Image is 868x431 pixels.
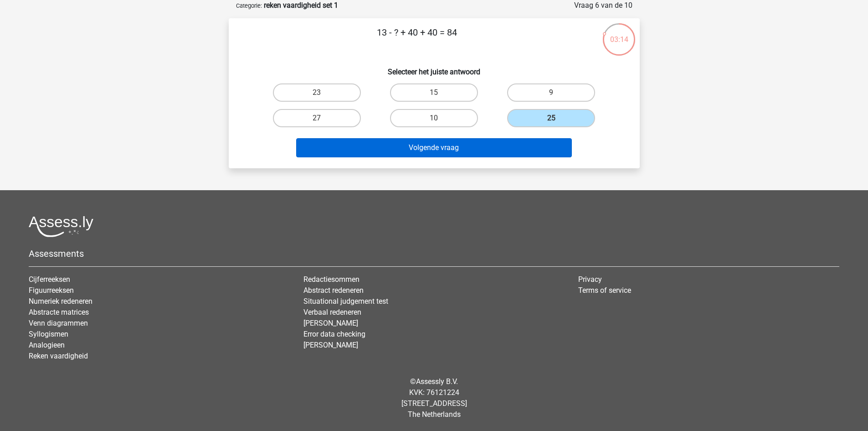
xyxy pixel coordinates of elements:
[303,341,358,349] a: [PERSON_NAME]
[273,83,361,102] label: 23
[29,352,88,360] a: Reken vaardigheid
[303,286,364,295] a: Abstract redeneren
[243,60,625,76] h6: Selecteer het juiste antwoord
[22,369,846,427] div: © KVK: 76121224 [STREET_ADDRESS] The Netherlands
[507,109,595,127] label: 25
[273,109,361,127] label: 27
[507,83,595,102] label: 9
[29,275,70,284] a: Cijferreeksen
[303,308,361,317] a: Verbaal redeneren
[416,377,458,386] a: Assessly B.V.
[29,286,74,295] a: Figuurreeksen
[303,319,358,327] a: [PERSON_NAME]
[29,308,89,317] a: Abstracte matrices
[29,341,65,349] a: Analogieen
[29,297,92,306] a: Numeriek redeneren
[303,297,388,306] a: Situational judgement test
[303,275,360,284] a: Redactiesommen
[236,2,262,9] small: Categorie:
[578,275,602,284] a: Privacy
[303,330,365,338] a: Error data checking
[243,26,591,53] p: 13 - ? + 40 + 40 = 84
[29,319,88,327] a: Venn diagrammen
[390,109,478,127] label: 10
[264,1,338,10] strong: reken vaardigheid set 1
[296,138,572,157] button: Volgende vraag
[29,330,68,338] a: Syllogismen
[29,248,839,259] h5: Assessments
[29,216,93,237] img: Assessly logo
[602,22,636,45] div: 03:14
[578,286,631,295] a: Terms of service
[390,83,478,102] label: 15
